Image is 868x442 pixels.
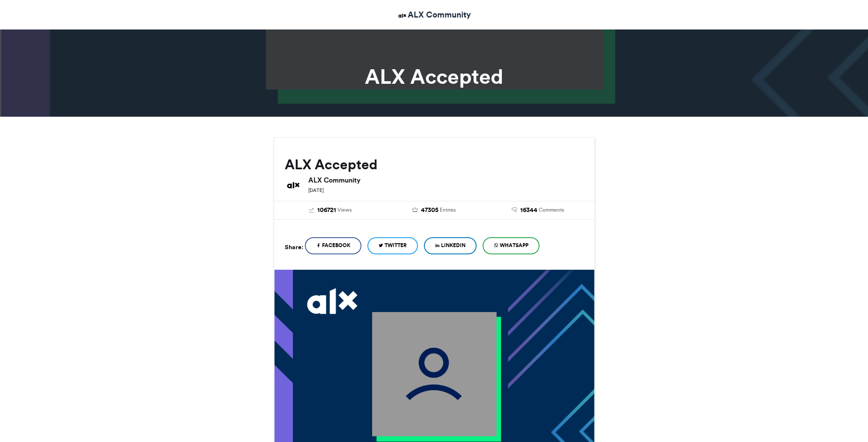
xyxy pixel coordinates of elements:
a: 106721 Views [285,206,376,215]
a: WhatsApp [483,237,540,254]
span: WhatsApp [500,242,528,249]
span: Comments [539,206,564,214]
span: 16344 [520,206,537,215]
a: 16344 Comments [492,206,584,215]
span: LinkedIn [441,242,465,249]
span: Views [337,206,352,214]
span: Twitter [385,242,407,249]
h2: ALX Accepted [285,157,584,172]
a: Twitter [367,237,418,254]
a: LinkedIn [424,237,477,254]
a: 47305 Entries [388,206,480,215]
span: 47305 [421,206,438,215]
span: Entries [440,206,456,214]
span: Facebook [322,242,350,249]
h1: ALX Accepted [197,66,672,87]
small: [DATE] [308,187,324,193]
span: 106721 [317,206,336,215]
img: user_filled.png [372,312,497,436]
img: ALX Community [397,10,408,21]
img: ALX Community [285,177,302,194]
a: Facebook [305,237,361,254]
h6: ALX Community [308,177,584,183]
a: ALX Community [397,9,471,21]
h5: Share: [285,242,303,253]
